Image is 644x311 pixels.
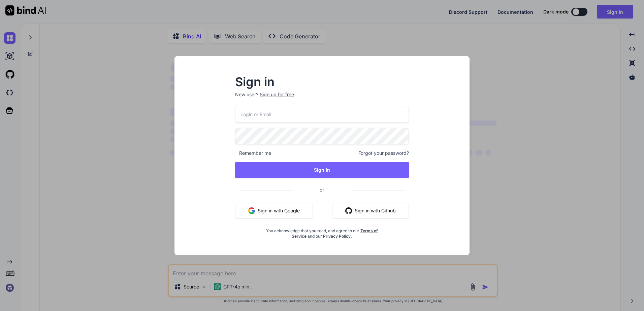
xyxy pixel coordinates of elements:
p: New user? [235,91,409,106]
a: Terms of Service [292,228,378,239]
button: Sign in with Google [235,203,313,219]
span: Remember me [235,150,271,157]
div: You acknowledge that you read, and agree to our and our [264,224,380,239]
img: google [248,207,255,214]
span: or [293,181,351,198]
img: github [345,207,352,214]
button: Sign In [235,162,409,178]
input: Login or Email [235,106,409,123]
div: Sign up for free [260,91,294,98]
h2: Sign in [235,76,409,87]
a: Privacy Policy. [323,234,352,239]
button: Sign in with Github [332,203,409,219]
span: Forgot your password? [358,150,409,157]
